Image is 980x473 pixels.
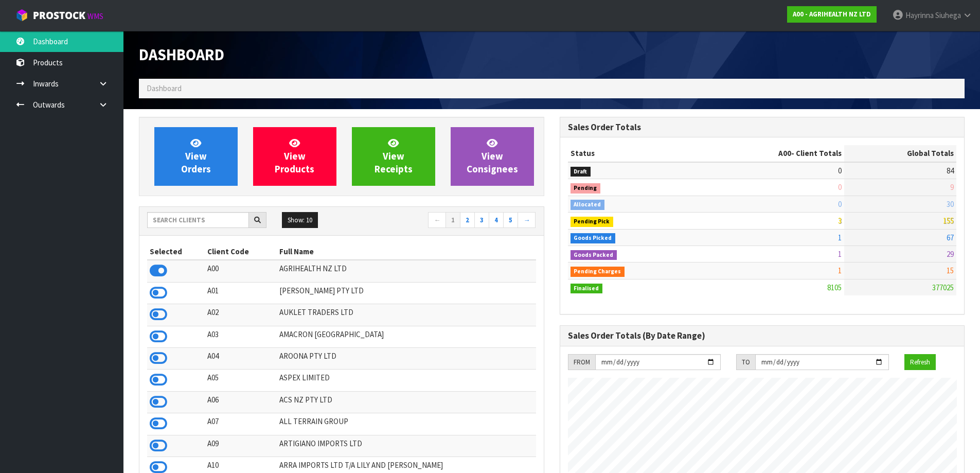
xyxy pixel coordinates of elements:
th: Global Totals [844,145,956,162]
h3: Sales Order Totals (By Date Range) [568,331,957,341]
span: 0 [838,199,842,209]
a: ViewConsignees [451,127,534,186]
td: A09 [205,435,277,457]
span: Dashboard [147,83,182,93]
th: - Client Totals [696,145,844,162]
th: Full Name [277,243,536,260]
a: ViewProducts [253,127,336,186]
button: Show: 10 [282,212,318,229]
img: cube-alt.png [15,9,28,22]
span: 29 [947,249,954,259]
th: Client Code [205,243,277,260]
span: 1 [838,266,842,275]
span: Pending Charges [571,267,625,277]
h3: Sales Order Totals [568,122,957,132]
div: FROM [568,354,595,371]
a: 3 [474,212,489,229]
span: View Products [275,137,314,176]
span: 1 [838,233,842,242]
span: 0 [838,166,842,176]
span: View Consignees [467,137,518,176]
span: 377025 [932,283,954,292]
span: 9 [950,182,954,192]
td: A07 [205,413,277,435]
nav: Page navigation [349,212,536,230]
td: [PERSON_NAME] PTY LTD [277,282,536,304]
td: A05 [205,370,277,391]
span: View Orders [181,137,211,176]
span: 3 [838,216,842,225]
span: 67 [947,233,954,242]
td: ACS NZ PTY LTD [277,391,536,413]
a: 2 [460,212,475,229]
span: A00 [778,148,791,158]
span: 155 [943,216,954,225]
td: AGRIHEALTH NZ LTD [277,260,536,282]
span: Siuhega [935,10,961,20]
button: Refresh [904,354,936,371]
td: ARTIGIANO IMPORTS LTD [277,435,536,457]
span: Hayrinna [905,10,934,20]
div: TO [736,354,755,371]
span: 15 [947,266,954,275]
span: Draft [571,167,591,177]
span: Allocated [571,200,605,210]
td: AUKLET TRADERS LTD [277,304,536,326]
td: AROONA PTY LTD [277,348,536,370]
a: → [518,212,536,229]
td: A01 [205,282,277,304]
a: ViewOrders [154,127,238,186]
a: 1 [446,212,460,229]
a: 4 [489,212,504,229]
span: View Receipts [375,137,413,176]
a: A00 - AGRIHEALTH NZ LTD [787,6,877,23]
td: AMACRON [GEOGRAPHIC_DATA] [277,326,536,347]
td: A06 [205,391,277,413]
span: Pending [571,183,601,194]
td: A02 [205,304,277,326]
span: ProStock [33,9,85,22]
strong: A00 - AGRIHEALTH NZ LTD [793,10,871,19]
small: WMS [87,11,103,21]
span: Goods Packed [571,250,617,260]
th: Selected [147,243,205,260]
th: Status [568,145,697,162]
a: ← [428,212,446,229]
span: Pending Pick [571,217,614,227]
td: A04 [205,348,277,370]
span: Finalised [571,284,603,294]
td: ALL TERRAIN GROUP [277,413,536,435]
td: ASPEX LIMITED [277,370,536,391]
td: A03 [205,326,277,347]
input: Search clients [147,212,249,228]
span: 30 [947,199,954,209]
span: Goods Picked [571,233,616,243]
a: ViewReceipts [352,127,435,186]
span: 8105 [827,283,842,292]
span: 0 [838,182,842,192]
span: 84 [947,166,954,176]
span: 1 [838,249,842,259]
span: Dashboard [139,45,224,64]
a: 5 [503,212,518,229]
td: A00 [205,260,277,282]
